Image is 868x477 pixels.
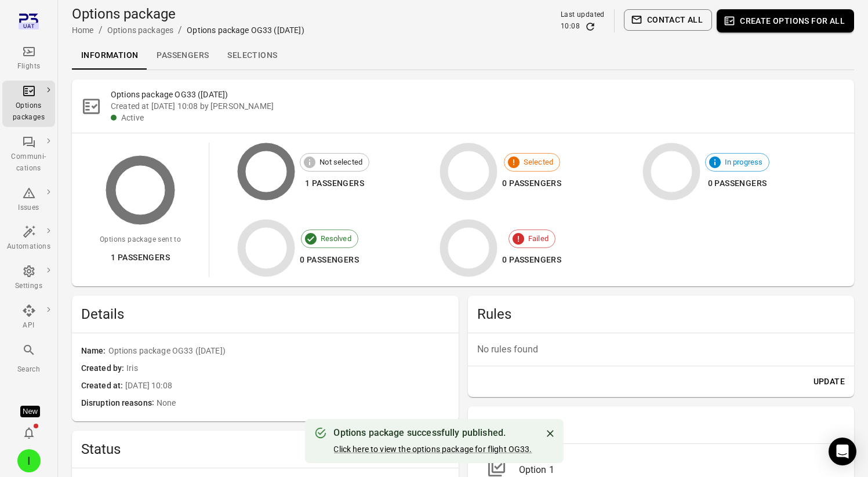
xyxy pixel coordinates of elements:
span: Options package OG33 ([DATE]) [108,345,449,358]
li: / [178,23,182,37]
a: Information [72,42,147,70]
div: Flights [7,61,50,72]
span: Resolved [314,233,358,245]
a: Options packages [107,26,173,35]
span: None [157,397,449,410]
div: Automations [7,241,50,253]
span: Failed [522,233,555,245]
div: Local navigation [72,42,854,70]
div: Open Intercom Messenger [829,438,856,465]
div: API [7,320,50,332]
span: Name [81,345,108,358]
div: 0 passengers [705,176,770,191]
div: 1 passengers [100,250,181,265]
span: Selected [517,156,560,168]
a: API [2,300,55,335]
span: Not selected [313,156,369,168]
a: Click here to view the options package for flight OG33. [333,445,532,454]
div: Active [121,112,845,123]
div: 1 passengers [300,176,369,191]
button: Iris [13,445,45,477]
div: Options package OG33 ([DATE]) [187,24,304,36]
a: Automations [2,221,55,256]
button: Search [2,340,55,378]
a: Flights [2,41,55,76]
div: Options package successfully published. [333,426,532,440]
h1: Options package [72,5,304,23]
div: Option 1 [519,463,836,477]
div: Created at [DATE] 10:08 by [PERSON_NAME] [111,100,845,112]
div: 0 passengers [502,176,561,191]
a: Communi-cations [2,132,55,178]
span: [DATE] 10:08 [125,380,449,392]
a: Settings [2,261,55,296]
h2: Options package OG33 ([DATE]) [111,89,845,100]
button: Update [809,371,849,392]
span: In progress [718,156,769,168]
div: I [17,449,41,472]
div: Communi-cations [7,151,50,174]
div: 0 passengers [502,253,561,267]
div: Search [7,364,50,376]
div: 10:08 [561,21,580,32]
a: Home [72,26,94,35]
span: Created at [81,380,125,392]
a: Passengers [147,42,218,70]
nav: Breadcrumbs [72,23,304,37]
a: Issues [2,183,55,217]
a: Selections [218,42,286,70]
button: Notifications [17,421,41,445]
p: No rules found [477,343,845,356]
h2: Options [477,416,845,434]
span: Disruption reasons [81,397,157,410]
div: Tooltip anchor [20,406,40,417]
div: Options package sent to [100,234,181,246]
button: Close [542,425,559,442]
span: Created by [81,362,126,375]
button: Contact all [624,9,712,31]
h2: Status [81,440,449,458]
li: / [99,23,103,37]
button: Refresh data [584,21,596,32]
h2: Details [81,305,449,323]
div: Options packages [7,100,50,123]
div: 0 passengers [300,253,359,267]
a: Options packages [2,81,55,127]
h2: Rules [477,305,845,323]
div: Issues [7,202,50,214]
button: Create options for all [717,9,854,32]
span: Iris [126,362,449,375]
div: Last updated [561,9,605,21]
div: Settings [7,281,50,292]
